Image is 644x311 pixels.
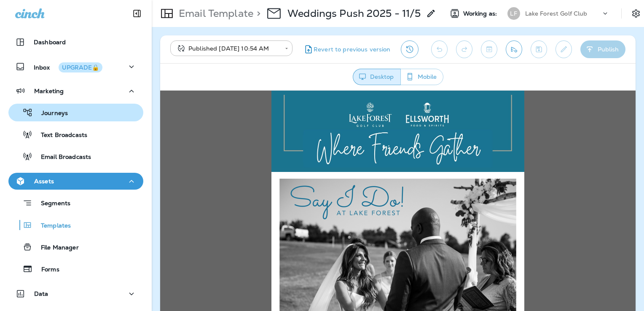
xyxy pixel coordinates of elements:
p: Segments [32,200,70,208]
p: Weddings Push 2025 - 11/5 [287,7,421,20]
button: File Manager [8,238,143,256]
p: Inbox [34,62,102,71]
p: Lake Forest Golf Club [525,10,588,17]
button: Segments [8,194,143,212]
button: UPGRADE🔒 [59,62,102,72]
p: Templates [32,222,71,230]
button: Text Broadcasts [8,126,143,143]
button: Desktop [353,69,401,85]
span: Working as: [463,10,499,17]
p: Marketing [34,88,64,94]
div: LF [507,7,520,20]
button: Settings [628,6,644,21]
button: Journeys [8,104,143,121]
button: Marketing [8,83,143,99]
p: Journeys [33,110,68,118]
button: Templates [8,216,143,234]
button: Assets [8,173,143,190]
p: Email Broadcasts [32,153,91,161]
p: > [253,7,260,20]
button: Revert to previous version [299,40,394,58]
button: Collapse Sidebar [125,5,149,22]
p: Text Broadcasts [32,131,87,139]
p: Email Template [175,7,253,20]
p: Forms [33,266,59,274]
p: Dashboard [34,39,66,46]
span: Revert to previous version [314,46,391,54]
div: UPGRADE🔒 [62,64,99,70]
button: View Changelog [401,40,419,58]
button: InboxUPGRADE🔒 [8,58,143,75]
button: Forms [8,260,143,278]
button: Send test email [506,40,522,58]
button: Mobile [400,69,443,85]
p: Assets [34,178,54,185]
img: News-Header_edited_d8804b91-7c50-451d-90d1-20154d248a49.jpg [111,4,364,77]
p: File Manager [32,244,79,252]
button: Dashboard [8,34,143,51]
button: Email Broadcasts [8,147,143,165]
p: Data [34,290,48,297]
img: LF---Wedding-Push---Journey---V4.png [111,81,364,271]
button: Data [8,285,143,302]
div: Published [DATE] 10:54 AM [176,44,279,53]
